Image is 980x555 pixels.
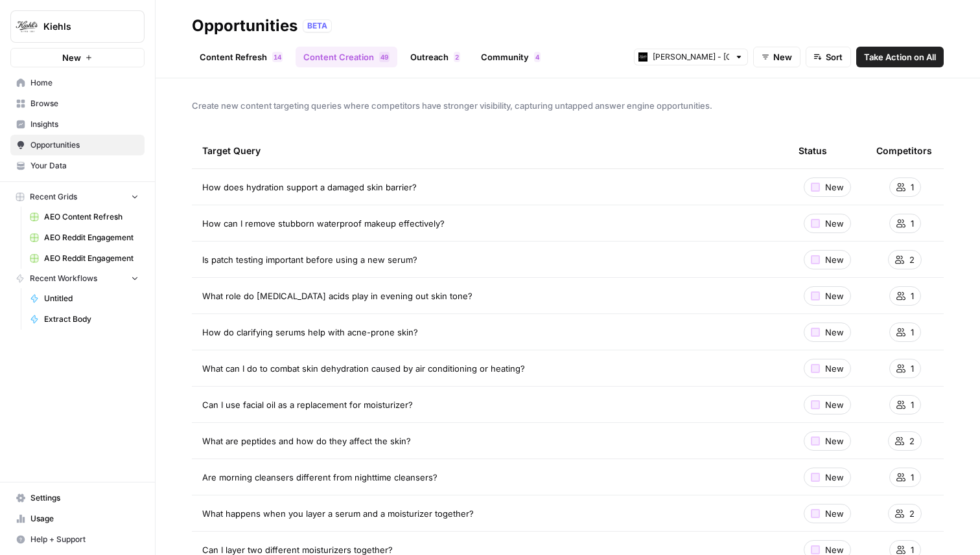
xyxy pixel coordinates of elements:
[30,160,139,172] span: Your Data
[30,77,139,89] span: Home
[10,155,145,176] a: Your Data
[825,471,844,484] span: New
[202,133,778,168] div: Target Query
[15,15,38,38] img: Kiehls Logo
[202,326,418,339] span: How do clarifying serums help with acne-prone skin?
[455,52,459,62] span: 2
[911,398,914,411] span: 1
[909,435,915,447] span: 2
[44,232,139,244] span: AEO Reddit Engagement
[202,435,411,447] span: What are peptides and how do they affect the skin?
[202,398,413,411] span: Can I use facial oil as a replacement for moisturizer?
[10,488,145,508] a: Settings
[911,471,914,484] span: 1
[202,181,417,194] span: How does hydration support a damaged skin barrier?
[10,73,145,93] a: Home
[10,10,145,43] button: Workspace: Kiehls
[192,16,297,36] div: Opportunities
[825,326,844,339] span: New
[202,217,445,230] span: How can I remove stubborn waterproof makeup effectively?
[30,98,139,109] span: Browse
[909,253,915,266] span: 2
[10,93,145,114] a: Browse
[10,529,145,550] button: Help + Support
[10,114,145,135] a: Insights
[911,362,914,375] span: 1
[10,508,145,529] a: Usage
[825,435,844,447] span: New
[30,513,139,525] span: Usage
[10,269,145,288] button: Recent Workflows
[825,289,844,302] span: New
[825,253,844,266] span: New
[379,52,390,62] div: 49
[773,51,792,63] span: New
[911,217,914,230] span: 1
[44,253,139,264] span: AEO Reddit Engagement
[380,52,384,62] span: 4
[274,52,277,62] span: 1
[535,52,539,62] span: 4
[753,47,800,67] button: New
[384,52,388,62] span: 9
[30,534,139,545] span: Help + Support
[10,48,145,67] button: New
[202,362,525,375] span: What can I do to combat skin dehydration caused by air conditioning or heating?
[272,52,283,62] div: 14
[856,47,944,67] button: Take Action on All
[911,181,914,194] span: 1
[911,326,914,339] span: 1
[825,181,844,194] span: New
[806,47,851,67] button: Sort
[30,273,97,284] span: Recent Workflows
[826,51,843,63] span: Sort
[825,362,844,375] span: New
[473,47,548,67] a: Community4
[24,309,145,330] a: Extract Body
[864,51,936,63] span: Take Action on All
[202,507,474,520] span: What happens when you layer a serum and a moisturizer together?
[876,133,932,168] div: Competitors
[534,52,541,62] div: 4
[30,139,139,151] span: Opportunities
[24,227,145,248] a: AEO Reddit Engagement
[303,19,332,32] div: BETA
[825,398,844,411] span: New
[44,211,139,223] span: AEO Content Refresh
[825,507,844,520] span: New
[30,191,77,203] span: Recent Grids
[24,207,145,227] a: AEO Content Refresh
[44,293,139,304] span: Untitled
[10,135,145,155] a: Opportunities
[192,47,290,67] a: Content Refresh14
[202,289,472,302] span: What role do [MEDICAL_DATA] acids play in evening out skin tone?
[192,99,944,112] span: Create new content targeting queries where competitors have stronger visibility, capturing untapp...
[24,248,145,269] a: AEO Reddit Engagement
[825,217,844,230] span: New
[62,51,81,64] span: New
[202,253,417,266] span: Is patch testing important before using a new serum?
[277,52,281,62] span: 4
[296,47,397,67] a: Content Creation49
[30,119,139,130] span: Insights
[653,51,729,63] input: Kiehl's - UK
[909,507,915,520] span: 2
[30,492,139,504] span: Settings
[402,47,468,67] a: Outreach2
[24,288,145,309] a: Untitled
[10,187,145,207] button: Recent Grids
[454,52,460,62] div: 2
[799,133,827,168] div: Status
[44,313,139,325] span: Extract Body
[43,20,122,33] span: Kiehls
[202,471,437,484] span: Are morning cleansers different from nighttime cleansers?
[911,289,914,302] span: 1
